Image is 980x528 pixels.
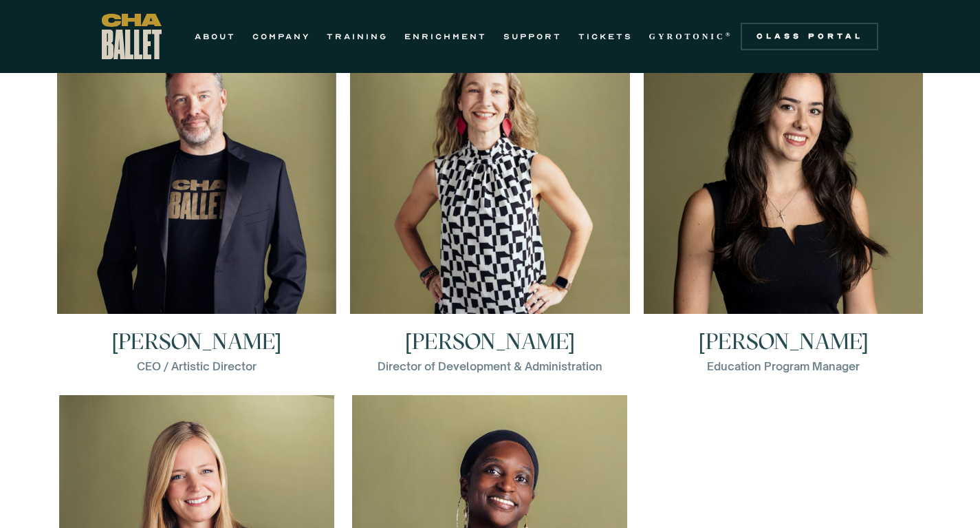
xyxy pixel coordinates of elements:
a: SUPPORT [503,28,562,45]
a: GYROTONIC® [649,28,733,45]
a: ENRICHMENT [404,28,487,45]
a: [PERSON_NAME]Director of Development & Administration [350,34,630,374]
a: Class Portal [741,23,878,50]
a: ABOUT [195,28,236,45]
div: Class Portal [749,31,870,42]
h3: [PERSON_NAME] [405,330,575,352]
h3: [PERSON_NAME] [111,330,281,352]
a: home [102,14,162,59]
div: Education Program Manager [707,358,860,374]
a: [PERSON_NAME]Education Program Manager [644,34,924,374]
strong: GYROTONIC [649,32,726,41]
a: COMPANY [252,28,310,45]
a: [PERSON_NAME]CEO / Artistic Director [57,34,337,374]
a: TRAINING [327,28,388,45]
div: CEO / Artistic Director [137,358,257,374]
a: TICKETS [578,28,633,45]
h3: [PERSON_NAME] [699,330,869,352]
sup: ® [726,31,733,38]
div: Director of Development & Administration [378,358,602,374]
